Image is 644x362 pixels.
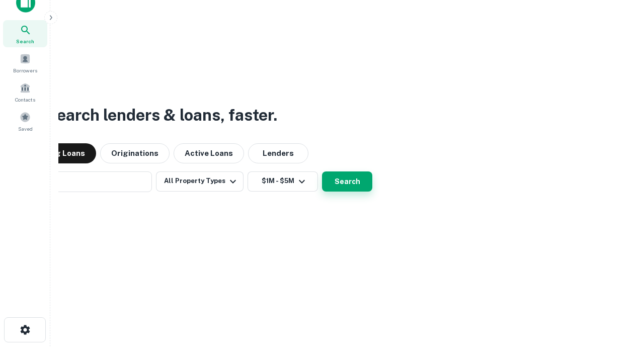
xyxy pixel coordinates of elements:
[46,103,277,127] h3: Search lenders & loans, faster.
[3,108,47,135] a: Saved
[174,143,244,163] button: Active Loans
[594,282,644,330] iframe: Chat Widget
[3,20,47,47] a: Search
[3,78,47,106] a: Contacts
[3,49,47,76] a: Borrowers
[13,66,37,74] span: Borrowers
[18,125,33,133] span: Saved
[15,96,35,104] span: Contacts
[248,171,318,192] button: $1M - $5M
[156,171,244,192] button: All Property Types
[248,143,308,163] button: Lenders
[16,37,34,45] span: Search
[100,143,170,163] button: Originations
[322,171,372,192] button: Search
